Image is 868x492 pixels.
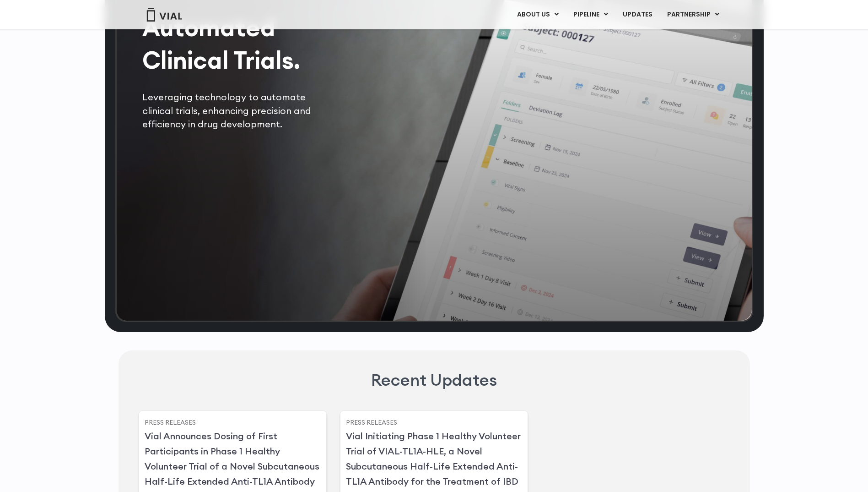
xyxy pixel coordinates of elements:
a: Press Releases [145,418,196,426]
a: PARTNERSHIPMenu Toggle [660,7,727,22]
h2: Automated Clinical Trials. [142,11,334,77]
a: UPDATES [615,7,659,22]
a: PIPELINEMenu Toggle [566,7,615,22]
a: ABOUT USMenu Toggle [510,7,566,22]
a: Press Releases [346,418,397,426]
img: Vial Logo [146,8,183,22]
h2: Recent Updates [371,369,497,391]
p: Leveraging technology to automate clinical trials, enhancing precision and efficiency in drug dev... [142,90,334,131]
